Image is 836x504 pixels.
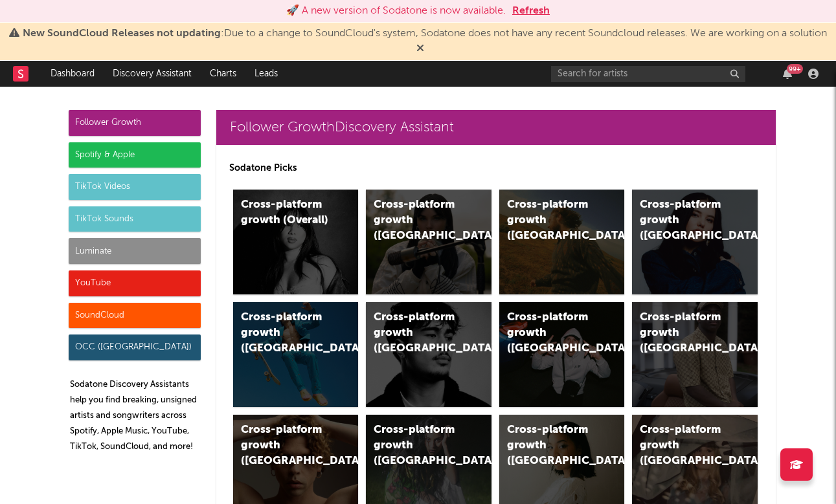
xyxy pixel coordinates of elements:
div: Cross-platform growth ([GEOGRAPHIC_DATA]) [374,310,462,356]
div: TikTok Videos [69,174,201,200]
div: Cross-platform growth ([GEOGRAPHIC_DATA]) [640,310,728,356]
span: New SoundCloud Releases not updating [23,28,221,39]
div: Cross-platform growth ([GEOGRAPHIC_DATA]/GSA) [507,310,595,356]
a: Charts [201,61,245,87]
div: Cross-platform growth ([GEOGRAPHIC_DATA]) [640,197,728,244]
div: OCC ([GEOGRAPHIC_DATA]) [69,334,201,360]
p: Sodatone Picks [229,160,763,176]
div: SoundCloud [69,303,201,329]
a: Cross-platform growth ([GEOGRAPHIC_DATA]) [233,302,359,407]
div: Luminate [69,238,201,264]
a: Cross-platform growth ([GEOGRAPHIC_DATA]) [632,302,758,407]
div: Cross-platform growth ([GEOGRAPHIC_DATA]) [640,422,728,469]
div: Cross-platform growth ([GEOGRAPHIC_DATA]) [241,422,329,469]
a: Cross-platform growth ([GEOGRAPHIC_DATA]) [366,302,491,407]
a: Leads [245,61,287,87]
button: Refresh [512,3,550,19]
div: Follower Growth [69,110,201,136]
div: Cross-platform growth ([GEOGRAPHIC_DATA]) [374,197,462,244]
div: Cross-platform growth (Overall) [241,197,329,228]
button: 99+ [783,69,792,79]
a: Follower GrowthDiscovery Assistant [216,110,776,145]
span: : Due to a change to SoundCloud's system, Sodatone does not have any recent Soundcloud releases. ... [23,28,827,39]
a: Cross-platform growth (Overall) [233,190,359,294]
p: Sodatone Discovery Assistants help you find breaking, unsigned artists and songwriters across Spo... [70,377,201,455]
a: Dashboard [41,61,104,87]
div: Cross-platform growth ([GEOGRAPHIC_DATA]) [507,197,595,244]
a: Cross-platform growth ([GEOGRAPHIC_DATA]) [366,190,491,294]
div: Cross-platform growth ([GEOGRAPHIC_DATA]) [241,310,329,356]
div: 🚀 A new version of Sodatone is now available. [286,3,506,19]
input: Search for artists [551,66,745,82]
div: Cross-platform growth ([GEOGRAPHIC_DATA]) [507,422,595,469]
a: Cross-platform growth ([GEOGRAPHIC_DATA]) [499,190,625,294]
div: YouTube [69,270,201,296]
div: Cross-platform growth ([GEOGRAPHIC_DATA]) [374,422,462,469]
div: 99 + [787,64,803,74]
a: Discovery Assistant [104,61,201,87]
div: Spotify & Apple [69,142,201,168]
a: Cross-platform growth ([GEOGRAPHIC_DATA]) [632,190,758,294]
a: Cross-platform growth ([GEOGRAPHIC_DATA]/GSA) [499,302,625,407]
span: Dismiss [416,44,424,54]
div: TikTok Sounds [69,206,201,232]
